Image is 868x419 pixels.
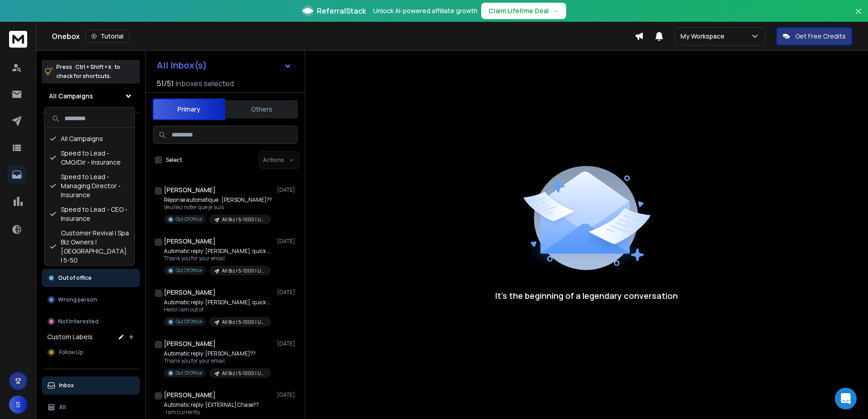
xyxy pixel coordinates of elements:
p: It’s the beginning of a legendary conversation [495,289,678,302]
p: [DATE] [277,391,297,399]
button: Claim Lifetime Deal [481,3,566,19]
p: [DATE] [277,238,297,245]
p: Inbox [59,382,74,389]
div: Open Intercom Messenger [835,388,857,409]
p: Réponse automatique : [PERSON_NAME]?? [164,196,272,204]
span: → [552,6,559,15]
h3: Inboxes selected [176,78,234,89]
p: [DATE] [277,289,297,296]
p: Get Free Credits [795,32,846,41]
h1: [PERSON_NAME] [164,339,216,348]
p: My Workspace [681,32,728,41]
div: Onebox [52,30,635,43]
p: Automatic reply: [PERSON_NAME], quick question [164,299,273,306]
p: Automatic reply: [PERSON_NAME]?? [164,350,271,357]
p: All [59,404,66,411]
div: Speed to Lead - Managing Director - Insurance [46,170,133,202]
label: Select [166,156,182,164]
button: Tutorial [85,30,129,43]
p: [DATE] [277,186,297,194]
span: Follow Up [59,349,83,356]
h1: All Inbox(s) [157,61,207,70]
span: S [9,395,27,414]
h3: Custom Labels [47,332,93,341]
div: Speed to Lead - CMO/Dir - Insurance [46,146,133,170]
div: Speed to Lead - CEO - Insurance [46,202,133,226]
p: Unlock AI-powered affiliate growth [373,6,478,15]
h1: [PERSON_NAME] [164,288,216,297]
span: Ctrl + Shift + k [74,62,113,72]
button: Others [225,99,298,119]
h1: [PERSON_NAME] [164,390,216,400]
span: 51 / 51 [157,78,174,89]
p: Out of office [58,274,92,282]
p: Not Interested [58,318,99,325]
p: Hello! I am out of [164,306,273,313]
p: Out Of Office [176,318,202,325]
p: I am currently [164,409,271,416]
span: ReferralStack [317,5,366,16]
p: Press to check for shortcuts. [56,63,120,81]
p: Out Of Office [176,370,202,376]
p: All Biz | 5-1000 | US n CA - Speed to Lead [222,370,266,377]
button: Close banner [853,5,864,27]
h1: [PERSON_NAME] [164,237,216,246]
h1: [PERSON_NAME] [164,185,216,195]
p: Veuillez noter que je suis [164,204,272,211]
p: Out Of Office [176,216,202,223]
p: Out Of Office [176,267,202,274]
div: All Campaigns [46,132,133,146]
h3: Filters [42,120,140,133]
p: Automatic reply: [EXTERNAL] Chase?? [164,401,271,409]
h1: All Campaigns [49,92,93,101]
p: All Biz | 5-1000 | US n CA - Speed to Lead [222,319,266,326]
p: Automatic reply: [PERSON_NAME], quick question [164,248,273,255]
p: All Biz | 5-1000 | US n CA - Speed to Lead [222,268,266,274]
p: Thank you for your email. [164,255,273,262]
button: Primary [153,98,225,120]
p: All Biz | 5-1000 | US n CA - Speed to Lead [222,216,266,223]
div: Customer Revival | Spa Biz Owners | [GEOGRAPHIC_DATA] | 5-50 [46,226,133,268]
p: [DATE] [277,340,297,347]
p: Wrong person [58,296,97,303]
p: Thank you for your email. [164,357,271,365]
